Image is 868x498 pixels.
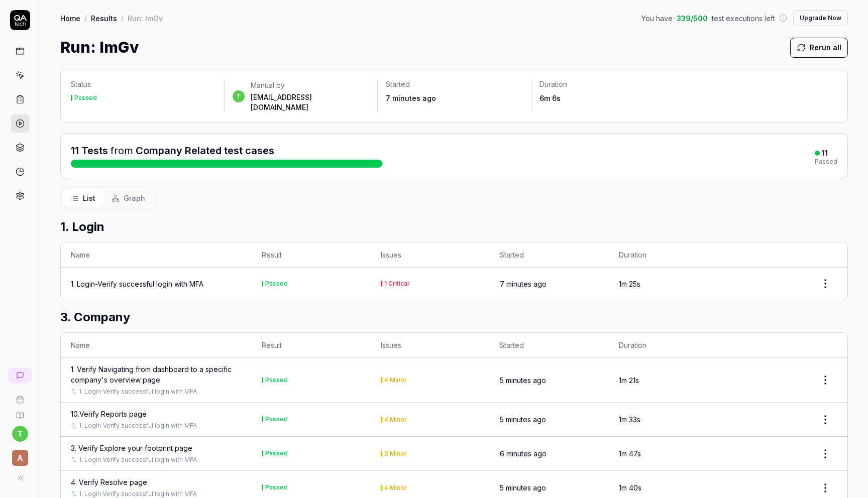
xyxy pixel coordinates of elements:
[793,10,848,26] button: Upgrade Now
[251,92,369,112] div: [EMAIL_ADDRESS][DOMAIN_NAME]
[500,376,546,385] time: 5 minutes ago
[79,421,197,430] a: 1. Login-Verify successful login with MFA
[71,364,242,385] a: 1. Verify Navigating from dashboard to a specific company's overview page
[12,426,28,442] button: t
[4,442,36,468] button: A
[386,79,522,89] p: Started
[539,94,561,102] time: 6m 6s
[815,159,837,165] div: Passed
[71,279,203,289] a: 1. Login-Verify successful login with MFA
[84,13,87,23] div: /
[61,333,252,358] th: Name
[265,450,288,456] div: Passed
[79,455,197,464] a: 1. Login-Verify successful login with MFA
[265,416,288,422] div: Passed
[8,367,32,384] a: New conversation
[371,333,490,358] th: Issues
[91,13,117,23] a: Results
[61,242,252,268] th: Name
[500,280,547,288] time: 7 minutes ago
[384,377,407,383] div: 4 Minor
[500,483,546,492] time: 5 minutes ago
[677,13,708,24] span: 339 / 500
[265,281,288,287] div: Passed
[609,333,728,358] th: Duration
[822,149,828,158] div: 11
[619,280,640,288] time: 1m 25s
[619,415,640,424] time: 1m 33s
[60,308,848,326] h2: 3. Company
[128,13,163,23] div: Run: lmGv
[71,145,108,157] span: 11 Tests
[384,281,409,287] div: 1 Critical
[12,450,28,466] span: A
[74,95,97,101] div: Passed
[790,38,848,58] button: Rerun all
[233,90,245,102] span: t
[384,417,407,423] div: 4 Minor
[386,94,436,102] time: 7 minutes ago
[60,13,80,23] a: Home
[539,79,676,89] p: Duration
[609,242,728,268] th: Duration
[252,242,371,268] th: Result
[490,242,609,268] th: Started
[71,443,192,453] a: 3. Verify Explore your footprint page
[641,13,673,24] span: You have
[500,449,547,458] time: 6 minutes ago
[619,449,641,458] time: 1m 47s
[252,333,371,358] th: Result
[619,376,639,385] time: 1m 21s
[4,388,36,404] a: Book a call with us
[136,145,274,157] a: Company Related test cases
[371,242,490,268] th: Issues
[71,477,147,487] a: 4. Verify Resolve page
[619,483,641,492] time: 1m 40s
[71,409,147,419] a: 10.Verify Reports page
[490,333,609,358] th: Started
[121,13,124,23] div: /
[103,189,153,207] button: Graph
[71,79,216,89] p: Status
[83,193,95,203] span: List
[251,80,369,90] div: Manual by
[712,13,775,24] span: test executions left
[265,377,288,383] div: Passed
[4,404,36,420] a: Documentation
[60,36,139,59] h1: Run: lmGv
[79,387,197,396] a: 1. Login-Verify successful login with MFA
[384,485,407,491] div: 4 Minor
[60,218,848,236] h2: 1. Login
[111,145,133,157] span: from
[63,189,103,207] button: List
[124,193,145,203] span: Graph
[265,484,288,490] div: Passed
[384,451,407,457] div: 3 Minor
[500,415,546,424] time: 5 minutes ago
